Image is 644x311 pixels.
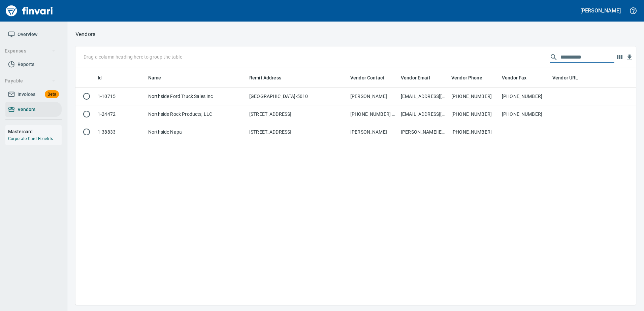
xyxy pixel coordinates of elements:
td: [STREET_ADDRESS] [247,105,348,123]
span: Vendor Fax [502,74,536,82]
td: Northside Ford Truck Sales Inc [146,88,247,105]
span: Vendors [18,105,35,114]
span: Name [148,74,170,82]
span: Vendor URL [552,74,587,82]
td: 1-10715 [95,88,146,105]
td: [PERSON_NAME][EMAIL_ADDRESS][DOMAIN_NAME] [398,123,449,141]
h5: [PERSON_NAME] [580,7,621,14]
button: Expenses [2,45,58,57]
span: Vendor Phone [451,74,491,82]
td: [PHONE_NUMBER] [449,88,499,105]
td: [PHONE_NUMBER] [449,105,499,123]
span: Vendor Email [401,74,430,82]
span: Beta [45,91,59,98]
a: Vendors [5,102,62,117]
td: [PHONE_NUMBER] CORPORATE [348,105,398,123]
span: Vendor URL [552,74,578,82]
span: Id [98,74,110,82]
button: [PERSON_NAME] [579,5,622,16]
span: Vendor Contact [350,74,384,82]
span: Overview [18,30,37,39]
td: [PHONE_NUMBER] [499,88,550,105]
td: [PERSON_NAME] [348,88,398,105]
td: [PHONE_NUMBER] [499,105,550,123]
span: Payable [5,77,56,85]
td: [PHONE_NUMBER] [449,123,499,141]
td: 1-38833 [95,123,146,141]
span: Name [148,74,161,82]
p: Drag a column heading here to group the table [84,54,182,60]
span: Remit Address [249,74,290,82]
button: Download table [624,53,635,63]
td: [PERSON_NAME] [348,123,398,141]
span: Remit Address [249,74,281,82]
span: Vendor Contact [350,74,393,82]
button: Choose columns to display [614,52,624,62]
h6: Mastercard [8,128,62,135]
td: [EMAIL_ADDRESS][DOMAIN_NAME] [398,88,449,105]
td: 1-24472 [95,105,146,123]
button: Payable [2,75,58,87]
td: Northside Rock Products, LLC [146,105,247,123]
a: Reports [5,57,62,72]
span: Reports [18,60,34,69]
nav: breadcrumb [75,30,95,38]
td: Northside Napa [146,123,247,141]
a: Overview [5,27,62,42]
span: Vendor Email [401,74,439,82]
p: Vendors [75,30,95,38]
td: [GEOGRAPHIC_DATA]-5010 [247,88,348,105]
td: [EMAIL_ADDRESS][DOMAIN_NAME] [398,105,449,123]
span: Expenses [5,47,56,55]
a: Corporate Card Benefits [8,136,53,141]
a: InvoicesBeta [5,87,62,102]
img: Finvari [4,3,55,19]
span: Vendor Phone [451,74,482,82]
span: Id [98,74,102,82]
span: Invoices [18,90,35,99]
td: [STREET_ADDRESS] [247,123,348,141]
span: Vendor Fax [502,74,527,82]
